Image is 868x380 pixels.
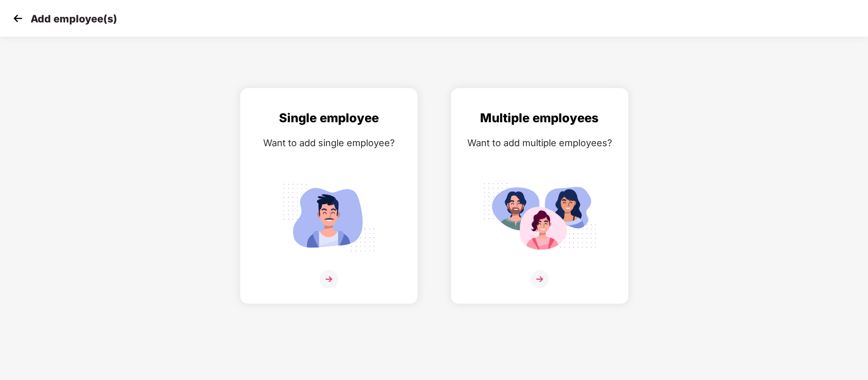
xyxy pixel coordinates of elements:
img: svg+xml;base64,PHN2ZyB4bWxucz0iaHR0cDovL3d3dy53My5vcmcvMjAwMC9zdmciIHdpZHRoPSIzNiIgaGVpZ2h0PSIzNi... [320,270,338,288]
div: Want to add multiple employees? [461,135,618,150]
img: svg+xml;base64,PHN2ZyB4bWxucz0iaHR0cDovL3d3dy53My5vcmcvMjAwMC9zdmciIGlkPSJNdWx0aXBsZV9lbXBsb3llZS... [483,178,597,257]
img: svg+xml;base64,PHN2ZyB4bWxucz0iaHR0cDovL3d3dy53My5vcmcvMjAwMC9zdmciIGlkPSJTaW5nbGVfZW1wbG95ZWUiIH... [272,178,386,257]
div: Want to add single employee? [250,135,407,150]
div: Multiple employees [461,108,618,128]
img: svg+xml;base64,PHN2ZyB4bWxucz0iaHR0cDovL3d3dy53My5vcmcvMjAwMC9zdmciIHdpZHRoPSIzMCIgaGVpZ2h0PSIzMC... [10,11,25,26]
img: svg+xml;base64,PHN2ZyB4bWxucz0iaHR0cDovL3d3dy53My5vcmcvMjAwMC9zdmciIHdpZHRoPSIzNiIgaGVpZ2h0PSIzNi... [530,270,549,288]
p: Add employee(s) [31,13,117,25]
div: Single employee [250,108,407,128]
